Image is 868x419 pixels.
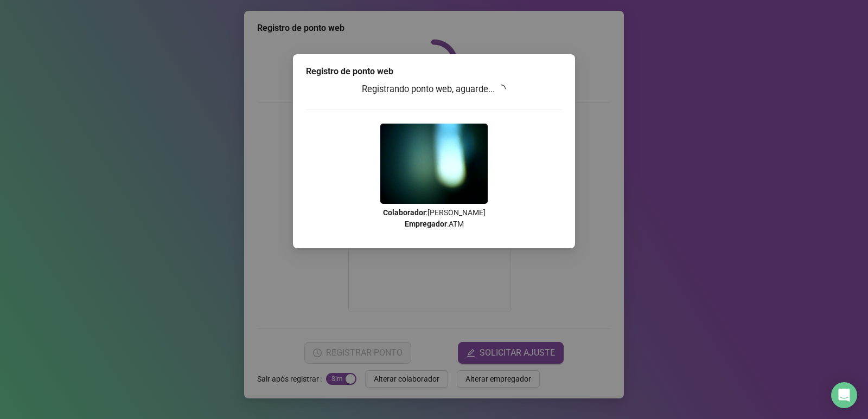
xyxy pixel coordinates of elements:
div: Registro de ponto web [306,65,562,78]
p: : [PERSON_NAME] : ATM [306,207,562,230]
strong: Colaborador [383,208,426,217]
img: 9k= [380,124,488,204]
strong: Empregador [405,220,447,228]
span: loading [497,85,506,93]
div: Open Intercom Messenger [831,382,857,408]
h3: Registrando ponto web, aguarde... [306,82,562,96]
